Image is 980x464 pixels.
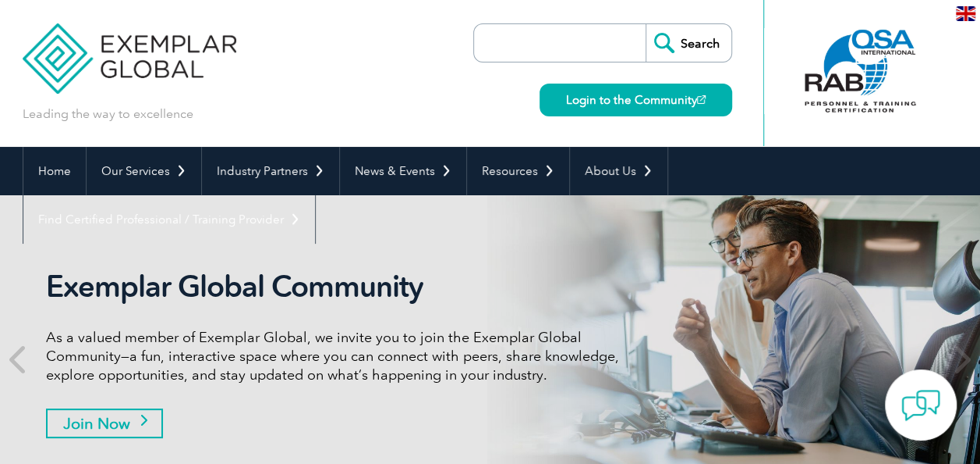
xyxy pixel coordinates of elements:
[901,386,940,425] img: contact-chat.png
[646,24,731,62] input: Search
[23,105,193,123] p: Leading the way to excellence
[46,328,631,384] p: As a valued member of Exemplar Global, we invite you to join the Exemplar Global Community—a fun,...
[202,147,339,195] a: Industry Partners
[467,147,569,195] a: Resources
[956,6,975,21] img: en
[23,195,315,244] a: Find Certified Professional / Training Provider
[570,147,667,195] a: About Us
[46,269,631,305] h2: Exemplar Global Community
[340,147,466,195] a: News & Events
[87,147,201,195] a: Our Services
[540,84,732,116] a: Login to the Community
[46,409,163,438] a: Join Now
[23,147,86,195] a: Home
[697,95,706,104] img: open_square.png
